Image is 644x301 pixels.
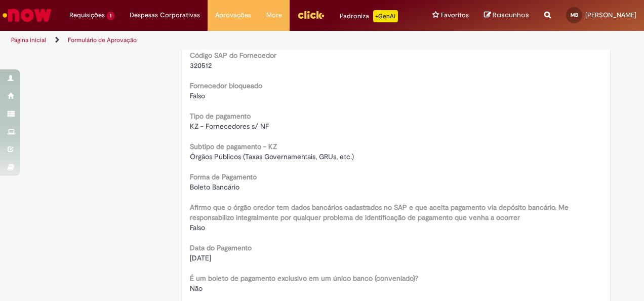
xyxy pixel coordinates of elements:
[107,12,114,20] span: 1
[190,142,277,151] b: Subtipo de pagamento - KZ
[1,5,53,25] img: ServiceNow
[571,12,578,18] span: MB
[373,10,398,22] p: +GenAi
[11,36,46,44] a: Página inicial
[493,10,529,20] span: Rascunhos
[190,203,569,222] b: Afirmo que o órgão credor tem dados bancários cadastrados no SAP e que aceita pagamento via depós...
[190,182,239,192] span: Boleto Bancário
[190,243,252,252] b: Data do Pagamento
[190,223,205,232] span: Falso
[215,10,251,20] span: Aprovações
[190,91,205,100] span: Falso
[585,11,636,19] span: [PERSON_NAME]
[297,7,325,22] img: click_logo_yellow_360x200.png
[68,36,137,44] a: Formulário de Aprovação
[266,10,282,20] span: More
[190,274,418,283] b: É um boleto de pagamento exclusivo em um único banco (conveniado)?
[190,61,212,70] span: 320512
[190,152,354,161] span: Órgãos Públicos (Taxas Governamentais, GRUs, etc.)
[190,172,257,181] b: Forma de Pagamento
[190,122,269,131] span: KZ - Fornecedores s/ NF
[130,10,200,20] span: Despesas Corporativas
[340,10,398,22] div: Padroniza
[190,51,276,60] b: Código SAP do Fornecedor
[190,111,251,121] b: Tipo de pagamento
[69,10,105,20] span: Requisições
[441,10,469,20] span: Favoritos
[190,253,211,262] span: [DATE]
[484,11,529,20] a: Rascunhos
[8,31,422,50] ul: Trilhas de página
[190,81,262,90] b: Fornecedor bloqueado
[190,284,203,293] span: Não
